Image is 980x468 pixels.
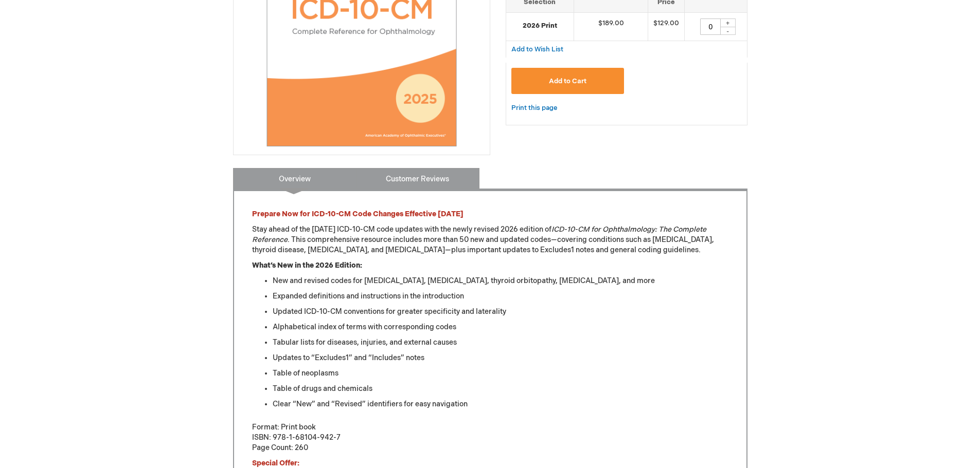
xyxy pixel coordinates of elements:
[252,210,464,218] strong: Prepare Now for ICD-10-CM Code Changes Effective [DATE]
[273,322,728,332] li: Alphabetical index of terms with corresponding codes
[252,459,299,467] span: Special Offer:
[252,224,728,255] p: Stay ahead of the [DATE] ICD-10-CM code updates with the newly revised 2026 edition of . This com...
[252,261,362,270] strong: What’s New in the 2026 Edition:
[720,18,736,27] div: +
[273,399,728,409] li: Clear “New” and “Revised” identifiers for easy navigation
[233,168,357,189] a: Overview
[549,77,586,85] span: Add to Cart
[511,102,557,115] a: Print this page
[511,45,563,53] span: Add to Wish List
[700,18,721,35] input: Qty
[720,27,736,35] div: -
[252,225,706,244] em: ICD-10-CM for Ophthalmology: The Complete Reference
[273,307,728,317] li: Updated ICD-10-CM conventions for greater specificity and laterality
[574,13,648,41] td: $189.00
[356,168,479,189] a: Customer Reviews
[511,21,569,31] strong: 2026 Print
[252,422,728,453] p: Format: Print book ISBN: 978-1-68104-942-7 Page Count: 260
[273,338,728,348] li: Tabular lists for diseases, injuries, and external causes
[273,276,728,286] li: New and revised codes for [MEDICAL_DATA], [MEDICAL_DATA], thyroid orbitopathy, [MEDICAL_DATA], an...
[273,291,728,302] li: Expanded definitions and instructions in the introduction
[511,68,625,94] button: Add to Cart
[273,368,728,379] li: Table of neoplasms
[273,384,728,394] li: Table of drugs and chemicals
[648,13,685,41] td: $129.00
[511,45,563,53] a: Add to Wish List
[273,353,728,363] li: Updates to “Excludes1” and “Includes” notes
